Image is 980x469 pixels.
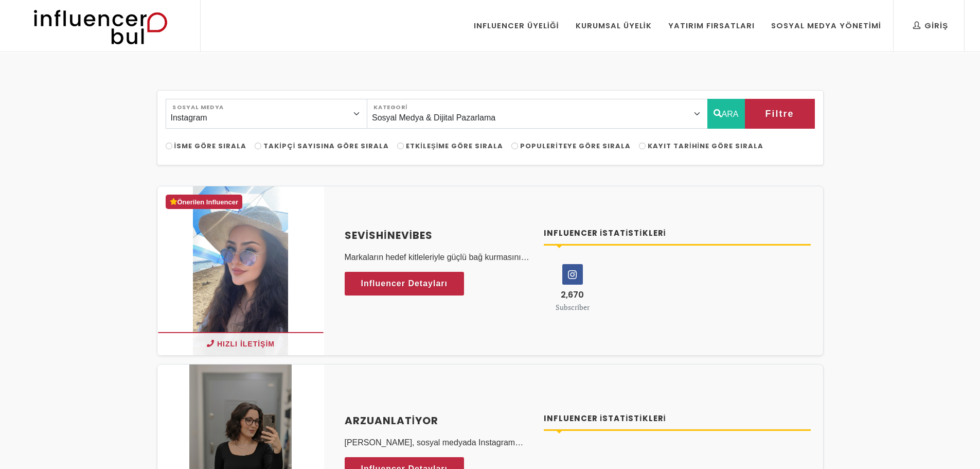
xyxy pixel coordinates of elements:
button: ARA [707,99,745,129]
div: Sosyal Medya Yönetimi [771,20,881,31]
div: Önerilen Influencer [166,195,242,210]
span: Populeriteye Göre Sırala [520,141,631,151]
input: İsme Göre Sırala [166,143,172,149]
button: Hızlı İletişim [157,332,324,355]
div: Influencer Üyeliği [474,20,559,31]
p: Markaların hedef kitleleriyle güçlü bağ kurmasını sağlayan özgün ve yaratıcı içerikler üretiyorum... [345,251,532,264]
h4: Influencer İstatistikleri [544,413,811,425]
a: Influencer Detayları [345,272,465,296]
input: Etkileşime Göre Sırala [397,143,404,149]
input: Populeriteye Göre Sırala [511,143,518,149]
span: Etkileşime Göre Sırala [406,141,503,151]
span: İsme Göre Sırala [174,141,247,151]
div: Giriş [913,20,948,31]
p: [PERSON_NAME], sosyal medyada Instagram üzerinden @arzuanlatiyor olarak içerik üretiyorum. Hesabı... [345,437,532,449]
a: Sevishinevibes [345,228,532,243]
div: Yatırım Fırsatları [668,20,755,31]
a: arzuanlatiyor [345,413,532,428]
span: Influencer Detayları [361,276,448,291]
h4: Influencer İstatistikleri [544,228,811,239]
div: Kurumsal Üyelik [576,20,652,31]
button: Filtre [745,99,815,129]
span: Kayıt Tarihine Göre Sırala [648,141,763,151]
span: Takipçi Sayısına Göre Sırala [263,141,389,151]
span: 2,670 [561,289,584,301]
small: Subscriber [556,302,590,312]
input: Takipçi Sayısına Göre Sırala [255,143,261,149]
input: Kayıt Tarihine Göre Sırala [639,143,646,149]
span: Filtre [765,105,794,123]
